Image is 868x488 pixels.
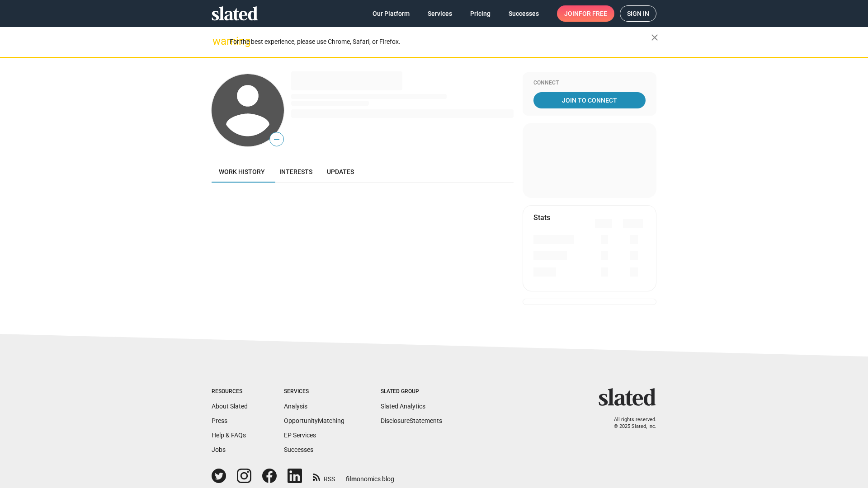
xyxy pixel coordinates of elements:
span: Updates [327,168,354,175]
span: — [270,134,283,145]
a: OpportunityMatching [284,417,344,424]
a: RSS [313,469,335,483]
a: About Slated [212,403,248,410]
a: Work history [212,161,272,183]
span: Our Platform [373,5,410,22]
span: Join [564,5,607,22]
span: Sign in [627,6,649,21]
mat-icon: warning [212,36,223,47]
a: Help & FAQs [212,432,246,439]
a: DisclosureStatements [381,417,442,424]
a: Joinfor free [557,5,614,22]
span: Successes [509,5,539,22]
a: Interests [272,161,320,183]
span: Work history [219,168,265,175]
span: for free [579,5,607,22]
mat-icon: close [649,32,660,43]
p: All rights reserved. © 2025 Slated, Inc. [604,417,656,430]
mat-card-title: Stats [533,213,550,222]
a: Sign in [620,5,656,22]
span: film [346,475,357,483]
a: EP Services [284,432,316,439]
span: Pricing [470,5,491,22]
a: Jobs [212,446,226,453]
div: For the best experience, please use Chrome, Safari, or Firefox. [230,36,651,48]
span: Interests [279,168,312,175]
span: Services [428,5,452,22]
a: Pricing [463,5,498,22]
a: Press [212,417,227,424]
a: Successes [284,446,313,453]
span: Join To Connect [535,92,644,108]
div: Slated Group [381,388,442,395]
a: Join To Connect [533,92,646,108]
a: Successes [501,5,546,22]
a: filmonomics blog [346,468,394,483]
a: Our Platform [365,5,417,22]
a: Updates [320,161,361,183]
a: Analysis [284,403,307,410]
div: Resources [212,388,248,395]
div: Services [284,388,344,395]
a: Slated Analytics [381,403,425,410]
a: Services [420,5,459,22]
div: Connect [533,80,646,87]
